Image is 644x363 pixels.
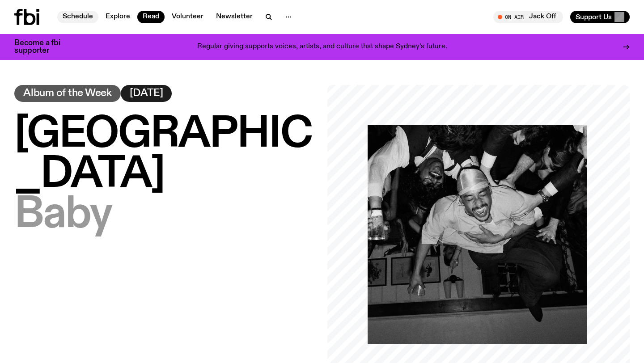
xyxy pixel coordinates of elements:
[14,39,72,55] h3: Become a fbi supporter
[137,11,165,23] a: Read
[14,193,111,237] span: Baby
[211,11,258,23] a: Newsletter
[130,89,163,98] span: [DATE]
[493,11,563,23] button: On AirJack Off
[368,125,587,344] img: A black and white upside down image of Dijon, held up by a group of people. His eyes are closed a...
[23,89,112,98] span: Album of the Week
[100,11,136,23] a: Explore
[197,43,447,51] p: Regular giving supports voices, artists, and culture that shape Sydney’s future.
[166,11,209,23] a: Volunteer
[57,11,98,23] a: Schedule
[576,13,612,21] span: Support Us
[14,112,312,197] span: [GEOGRAPHIC_DATA]
[570,11,630,23] button: Support Us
